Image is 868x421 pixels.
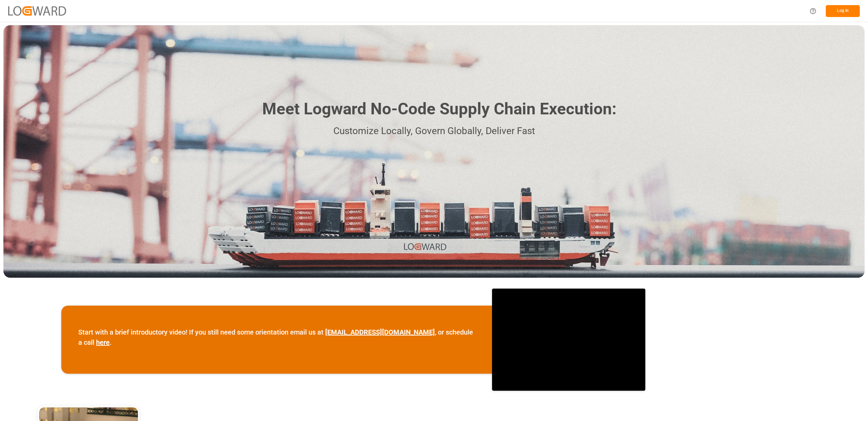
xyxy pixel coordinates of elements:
button: Help Center [805,3,821,19]
a: [EMAIL_ADDRESS][DOMAIN_NAME] [325,328,435,336]
p: Start with a brief introductory video! If you still need some orientation email us at , or schedu... [78,327,475,347]
a: here [96,338,110,346]
p: Customize Locally, Govern Globally, Deliver Fast [252,124,616,139]
img: Logward_new_orange.png [8,6,66,15]
button: Log In [826,5,860,17]
h1: Meet Logward No-Code Supply Chain Execution: [262,97,616,121]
